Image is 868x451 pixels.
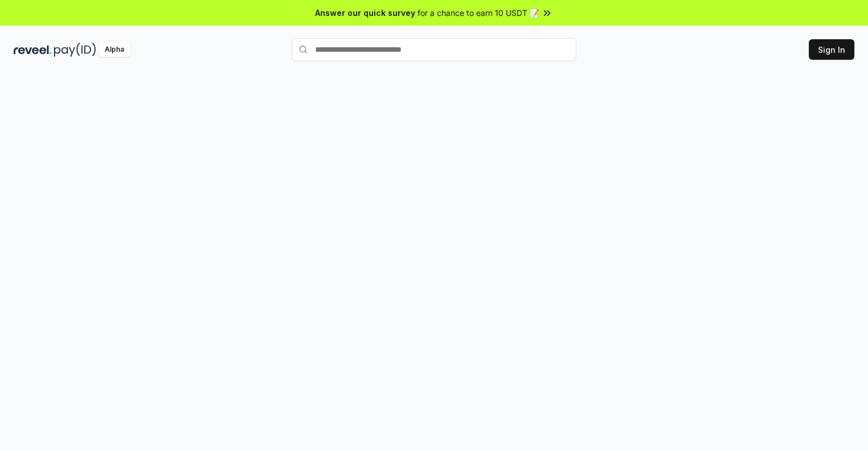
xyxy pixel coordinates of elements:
[14,43,52,57] img: reveel_dark
[98,43,130,57] div: Alpha
[54,43,96,57] img: pay_id
[315,7,415,19] span: Answer our quick survey
[809,39,854,60] button: Sign In
[418,7,539,19] span: for a chance to earn 10 USDT 📝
